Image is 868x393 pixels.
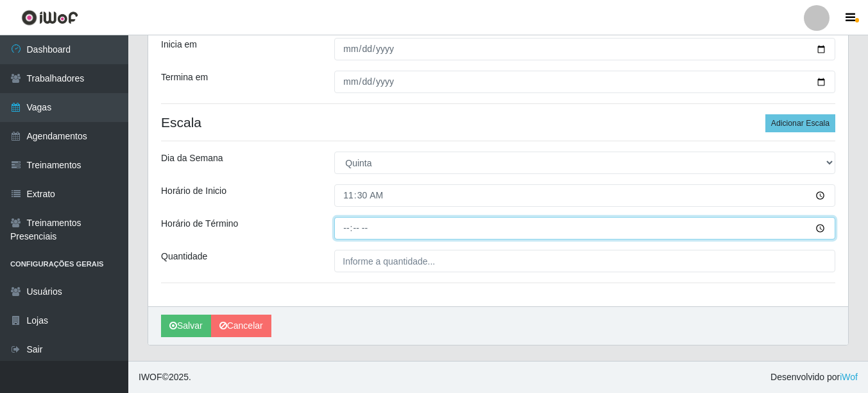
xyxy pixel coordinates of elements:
[161,315,211,337] button: Salvar
[161,184,226,198] label: Horário de Inicio
[161,250,207,263] label: Quantidade
[161,38,197,51] label: Inicia em
[765,114,835,132] button: Adicionar Escala
[334,71,835,93] input: 00/00/0000
[334,217,835,240] input: 00:00
[334,38,835,60] input: 00/00/0000
[161,71,208,84] label: Termina em
[139,372,162,382] span: IWOF
[211,315,271,337] a: Cancelar
[770,371,858,384] span: Desenvolvido por
[161,152,223,165] label: Dia da Semana
[161,114,835,130] h4: Escala
[334,184,835,207] input: 00:00
[21,10,78,26] img: CoreUI Logo
[334,250,835,272] input: Informe a quantidade...
[161,217,238,231] label: Horário de Término
[139,371,191,384] span: © 2025 .
[840,372,858,382] a: iWof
